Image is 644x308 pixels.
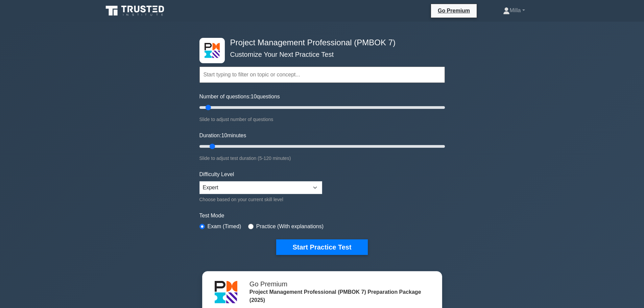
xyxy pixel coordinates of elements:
a: Milla [487,4,541,17]
div: Slide to adjust test duration (5-120 minutes) [199,154,445,162]
div: Slide to adjust number of questions [199,115,445,123]
label: Difficulty Level [199,170,234,179]
a: Go Premium [434,6,474,15]
button: Start Practice Test [276,239,367,255]
label: Duration: minutes [199,132,246,140]
h4: Project Management Professional (PMBOK 7) [228,38,412,48]
input: Start typing to filter on topic or concept... [199,67,445,83]
label: Test Mode [199,212,445,220]
label: Number of questions: questions [199,93,280,101]
span: 10 [251,94,257,99]
label: Exam (Timed) [208,222,241,231]
label: Practice (With explanations) [256,222,324,231]
span: 10 [221,133,227,138]
div: Choose based on your current skill level [199,195,322,204]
